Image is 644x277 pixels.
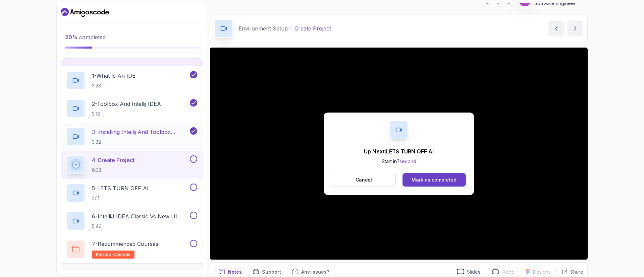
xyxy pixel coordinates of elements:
[66,71,197,90] button: 1-What Is An IDE3:28
[364,158,434,165] p: Start in
[364,147,434,155] p: Up Next: LETS TURN OFF AI
[96,252,130,257] span: related-courses
[412,177,457,183] div: Mark as completed
[210,48,588,260] iframe: 4 - Create Project
[66,212,197,230] button: 6-IntelliJ IDEA Classic Vs New UI (User Interface)5:46
[402,173,466,187] button: Mark as completed
[262,269,281,275] p: Support
[548,20,565,37] button: previous content
[92,111,161,117] p: 3:18
[92,195,149,202] p: 4:11
[65,34,78,41] span: 20 %
[92,156,135,164] p: 4 - Create Project
[567,20,583,37] button: next content
[92,184,149,192] p: 5 - LETS TURN OFF AI
[332,173,396,187] button: Cancel
[66,240,197,259] button: 7-Recommended Coursesrelated-courses
[92,167,135,174] p: 6:33
[570,269,583,275] p: Share
[92,82,136,89] p: 3:28
[92,72,136,80] p: 1 - What Is An IDE
[228,269,242,275] p: Notes
[92,212,189,220] p: 6 - IntelliJ IDEA Classic Vs New UI (User Interface)
[66,184,197,202] button: 5-LETS TURN OFF AI4:11
[61,7,109,18] a: Dashboard
[502,269,515,275] p: Repo
[92,223,189,230] p: 5:46
[533,269,551,275] p: Designs
[294,24,331,32] p: Create Project
[356,177,372,183] p: Cancel
[556,269,583,275] button: Share
[66,155,197,174] button: 4-Create Project6:33
[301,269,329,275] p: Any issues?
[92,240,158,248] p: 7 - Recommended Courses
[92,139,189,145] p: 3:32
[92,100,161,108] p: 2 - Toolbox And Intellij IDEA
[66,99,197,118] button: 2-Toolbox And Intellij IDEA3:18
[92,128,189,136] p: 3 - Installing Intellij And Toolbox Configuration
[467,269,480,275] p: Slides
[397,158,416,164] span: 7 second
[66,127,197,146] button: 3-Installing Intellij And Toolbox Configuration3:32
[451,269,486,276] a: Slides
[65,34,106,41] span: completed
[238,24,288,32] p: Environment Setup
